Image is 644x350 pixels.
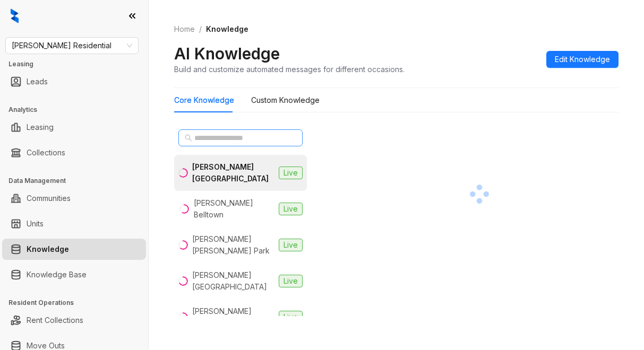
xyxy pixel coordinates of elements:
a: Home [172,23,197,35]
li: Collections [2,142,146,163]
li: / [199,23,202,35]
a: Leasing [27,117,54,138]
a: Collections [27,142,65,163]
li: Leads [2,71,146,92]
a: Units [27,213,44,234]
div: [PERSON_NAME] Belltown [194,197,274,221]
span: Griffis Residential [12,38,132,54]
div: Build and customize automated messages for different occasions. [174,64,405,75]
a: Knowledge [27,239,69,260]
h3: Data Management [8,176,148,186]
span: Live [279,239,303,251]
h2: AI Knowledge [174,43,280,64]
li: Leasing [2,117,146,138]
a: Rent Collections [27,310,83,331]
span: Live [279,203,303,215]
a: Knowledge Base [27,264,87,285]
div: [PERSON_NAME] [GEOGRAPHIC_DATA] [192,161,274,185]
span: Live [279,275,303,287]
div: [PERSON_NAME] [PERSON_NAME] Park [192,233,274,257]
button: Edit Knowledge [546,51,619,68]
li: Communities [2,188,146,209]
div: [PERSON_NAME][GEOGRAPHIC_DATA] [192,269,274,293]
li: Knowledge [2,239,146,260]
span: Live [279,311,303,323]
div: Custom Knowledge [251,94,320,106]
span: search [185,134,192,142]
li: Units [2,213,146,234]
div: Core Knowledge [174,94,234,106]
img: logo [11,8,19,23]
span: Live [279,167,303,179]
h3: Leasing [8,59,148,69]
h3: Resident Operations [8,298,148,308]
div: [PERSON_NAME][GEOGRAPHIC_DATA] [192,305,274,329]
a: Communities [27,188,71,209]
span: Edit Knowledge [555,54,610,65]
span: Knowledge [206,24,248,33]
h3: Analytics [8,105,148,115]
li: Rent Collections [2,310,146,331]
li: Knowledge Base [2,264,146,285]
a: Leads [27,71,48,92]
